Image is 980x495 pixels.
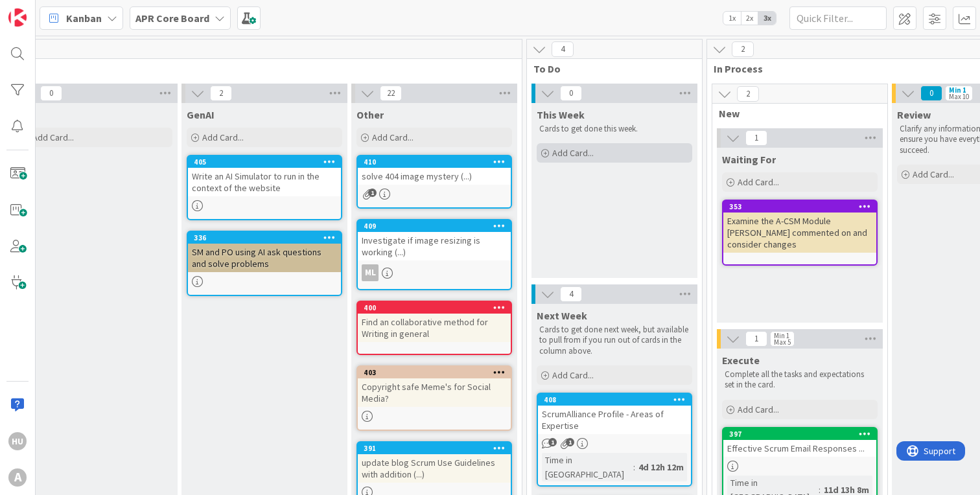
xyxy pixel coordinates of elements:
span: Support [27,2,59,17]
span: 1x [723,12,741,25]
span: 3x [758,12,776,25]
span: To Do [533,62,686,75]
b: APR Core Board [135,12,209,25]
div: 4d 12h 12m [635,460,687,474]
div: Investigate if image resizing is working (...) [358,232,511,260]
span: 2x [741,12,758,25]
div: 397 [723,428,876,440]
span: 22 [380,86,402,101]
input: Quick Filter... [789,6,887,30]
span: Review [897,108,931,121]
span: 2 [210,86,232,101]
div: Effective Scrum Email Responses ... [723,440,876,457]
div: 408 [544,395,691,404]
div: 400 [358,302,511,314]
div: 336SM and PO using AI ask questions and solve problems [188,232,341,272]
span: This Week [537,108,585,121]
div: 397Effective Scrum Email Responses ... [723,428,876,457]
span: Add Card... [32,132,74,143]
div: ML [358,264,511,281]
div: update blog Scrum Use Guidelines with addition (...) [358,454,511,483]
p: Complete all the tasks and expectations set in the card. [725,369,875,391]
span: Add Card... [372,132,414,143]
span: 1 [548,438,557,446]
div: A [8,468,27,487]
p: Cards to get done next week, but available to pull from if you run out of cards in the column above. [539,325,690,356]
div: HU [8,432,27,450]
span: GenAI [187,108,215,121]
div: 353Examine the A-CSM Module [PERSON_NAME] commented on and consider changes [723,201,876,253]
span: 1 [745,130,767,146]
div: Find an collaborative method for Writing in general [358,314,511,342]
span: Other [356,108,384,121]
span: New [719,107,871,120]
div: Examine the A-CSM Module [PERSON_NAME] commented on and consider changes [723,213,876,253]
div: Copyright safe Meme's for Social Media? [358,378,511,407]
span: 0 [40,86,62,101]
div: SM and PO using AI ask questions and solve problems [188,244,341,272]
div: 353 [729,202,876,211]
div: Min 1 [949,87,966,93]
div: 409 [358,220,511,232]
div: Min 1 [774,332,789,339]
div: 336 [188,232,341,244]
div: solve 404 image mystery (...) [358,168,511,185]
span: Add Card... [552,369,594,381]
span: Waiting For [722,153,776,166]
span: : [633,460,635,474]
div: 391 [364,444,511,453]
span: 2 [732,41,754,57]
span: 4 [560,286,582,302]
div: 397 [729,430,876,439]
span: Add Card... [738,176,779,188]
div: 408ScrumAlliance Profile - Areas of Expertise [538,394,691,434]
span: 2 [737,86,759,102]
div: 405 [188,156,341,168]
div: Time in [GEOGRAPHIC_DATA] [542,453,633,481]
div: 409Investigate if image resizing is working (...) [358,220,511,260]
div: 400 [364,303,511,312]
div: Write an AI Simulator to run in the context of the website [188,168,341,196]
div: 400Find an collaborative method for Writing in general [358,302,511,342]
span: 0 [920,86,942,101]
span: Add Card... [202,132,244,143]
div: 403 [364,368,511,377]
span: Add Card... [738,404,779,415]
div: 408 [538,394,691,406]
div: 336 [194,233,341,242]
div: 410 [364,157,511,167]
span: 1 [745,331,767,347]
div: ML [362,264,379,281]
span: Execute [722,354,760,367]
div: 353 [723,201,876,213]
div: 409 [364,222,511,231]
div: 410solve 404 image mystery (...) [358,156,511,185]
div: 405Write an AI Simulator to run in the context of the website [188,156,341,196]
span: 4 [552,41,574,57]
div: 410 [358,156,511,168]
span: 0 [560,86,582,101]
div: Max 10 [949,93,969,100]
div: 405 [194,157,341,167]
span: 1 [566,438,574,446]
div: Max 5 [774,339,791,345]
div: ScrumAlliance Profile - Areas of Expertise [538,406,691,434]
div: 391update blog Scrum Use Guidelines with addition (...) [358,443,511,483]
span: Next Week [537,309,587,322]
div: 403Copyright safe Meme's for Social Media? [358,367,511,407]
div: 403 [358,367,511,378]
span: Kanban [66,10,102,26]
div: 391 [358,443,511,454]
span: Add Card... [913,168,954,180]
span: 1 [368,189,377,197]
p: Cards to get done this week. [539,124,690,134]
img: Visit kanbanzone.com [8,8,27,27]
span: Add Card... [552,147,594,159]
